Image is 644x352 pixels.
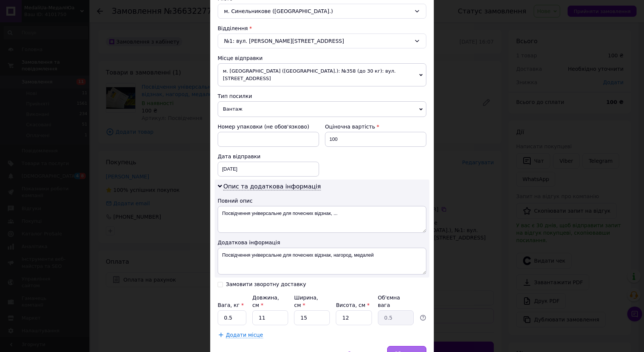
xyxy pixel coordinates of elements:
div: Номер упаковки (не обов'язково) [218,123,319,130]
label: Висота, см [336,302,369,308]
span: Опис та додаткова інформація [223,183,321,190]
div: Повний опис [218,197,426,204]
div: м. Синельникове ([GEOGRAPHIC_DATA].) [218,4,426,19]
label: Вага, кг [218,302,244,308]
span: м. [GEOGRAPHIC_DATA] ([GEOGRAPHIC_DATA].): №358 (до 30 кг): вул. [STREET_ADDRESS] [218,63,426,86]
span: Додати місце [226,332,263,338]
div: Відділення [218,25,426,32]
span: Вантаж [218,101,426,117]
div: №1: вул. [PERSON_NAME][STREET_ADDRESS] [218,34,426,48]
span: Тип посилки [218,93,252,99]
textarea: Посвідчення універсальне для почесних відзнак, нагород, медалей [218,248,426,275]
div: Замовити зворотну доставку [226,281,306,288]
label: Ширина, см [294,295,318,308]
div: Оціночна вартість [325,123,426,130]
label: Довжина, см [252,295,279,308]
div: Додаткова інформація [218,239,426,246]
span: Місце відправки [218,55,263,61]
div: Об'ємна вага [378,294,414,309]
textarea: Посвідчення універсальне для почесних відзнак, ... [218,206,426,233]
div: Дата відправки [218,153,319,160]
